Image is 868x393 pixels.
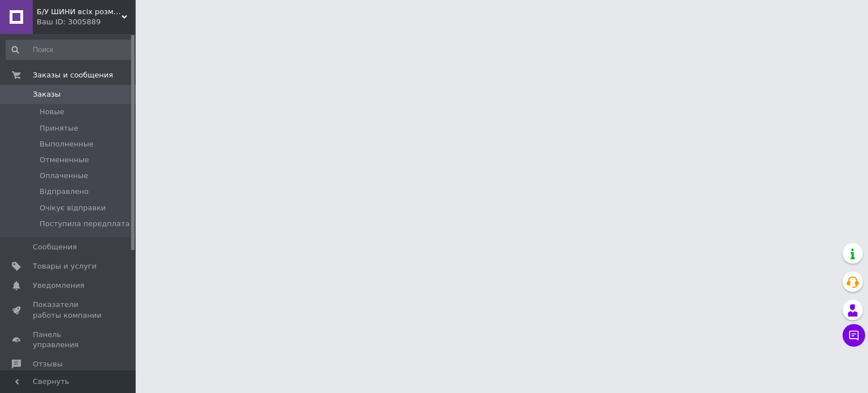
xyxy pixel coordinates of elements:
[40,107,64,117] span: Новые
[33,242,77,252] span: Сообщения
[33,280,84,291] span: Уведомления
[33,70,113,80] span: Заказы и сообщения
[40,139,94,149] span: Выполненные
[33,359,63,369] span: Отзывы
[40,155,89,165] span: Отмененные
[40,171,88,181] span: Оплаченные
[37,17,136,27] div: Ваш ID: 3005889
[843,324,865,347] button: Чат с покупателем
[40,203,106,213] span: Очікує відправки
[40,219,130,229] span: Поступила передплата
[37,7,121,17] span: Б/У ШИНИ всіх розмірів mnogokoles.com.ua
[40,123,79,133] span: Принятые
[33,261,97,271] span: Товары и услуги
[40,187,89,197] span: Відправлено
[33,300,105,320] span: Показатели работы компании
[33,89,60,100] span: Заказы
[6,40,133,60] input: Поиск
[33,330,105,350] span: Панель управления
